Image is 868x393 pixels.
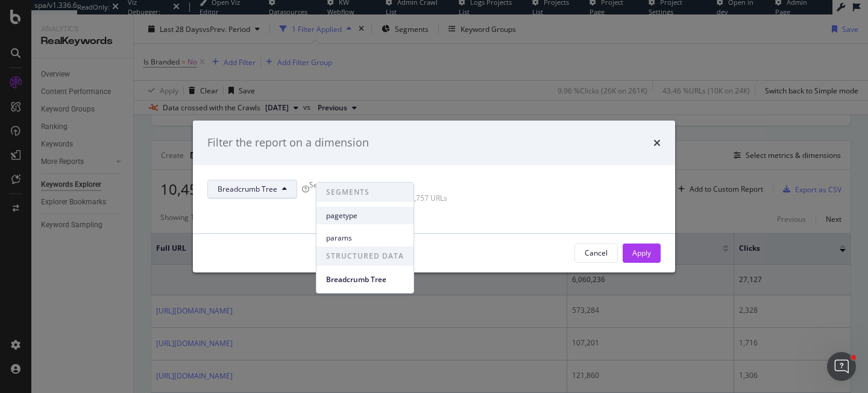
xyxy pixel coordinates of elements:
span: Breadcrumb Tree [326,274,404,285]
button: Apply [623,244,661,263]
span: Breadcrumb Tree [218,184,277,194]
span: pagetype [326,210,404,221]
span: params [326,233,404,244]
div: 999,757 URLs [401,193,447,203]
div: Filter the report on a dimension [207,135,369,151]
span: STRUCTURED DATA [316,247,414,266]
div: Apply [632,248,651,258]
div: Cancel [585,248,608,258]
div: modal [193,121,675,272]
div: times [653,135,661,151]
div: Select all data available [309,180,447,190]
button: Cancel [574,244,618,263]
span: SEGMENTS [316,183,414,202]
iframe: Intercom live chat [827,352,856,381]
button: Breadcrumb Tree [207,180,297,199]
